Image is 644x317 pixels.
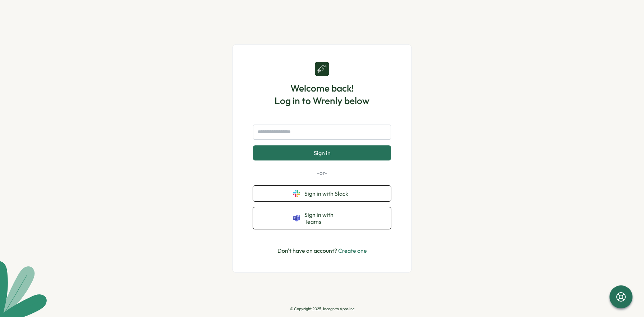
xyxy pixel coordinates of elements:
[253,207,391,229] button: Sign in with Teams
[275,82,369,107] h1: Welcome back! Log in to Wrenly below
[338,247,367,254] a: Create one
[277,246,367,255] p: Don't have an account?
[253,186,391,201] button: Sign in with Slack
[304,211,351,225] span: Sign in with Teams
[290,307,354,311] p: © Copyright 2025, Incognito Apps Inc
[253,145,391,160] button: Sign in
[304,190,351,197] span: Sign in with Slack
[314,150,331,156] span: Sign in
[253,169,391,177] p: -or-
